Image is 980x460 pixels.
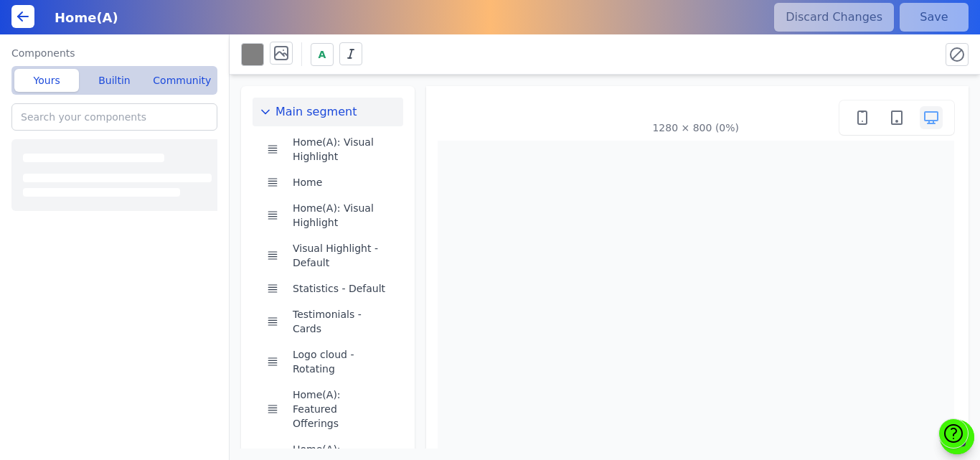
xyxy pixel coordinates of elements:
button: Background color [241,43,264,66]
button: Italics [339,42,362,65]
button: Main segment [253,98,403,126]
span: A [319,47,326,62]
button: Background image [270,42,293,65]
button: Drag to reorder [264,141,281,158]
button: Yours [14,69,79,92]
button: Visual Highlight - Default [287,235,392,276]
input: Search your components [11,103,217,131]
button: Home [287,169,392,195]
button: Drag to reorder [264,174,281,191]
button: Testimonials - Cards [287,301,392,342]
button: Home(A): Visual Highlight [287,195,392,235]
span: Main segment [275,103,357,121]
button: Drag to reorder [264,400,281,418]
button: Builtin [82,69,146,92]
button: Desktop [920,106,943,129]
button: Logo cloud - Rotating [287,342,392,382]
button: Drag to reorder [264,280,281,297]
label: Components [11,46,217,60]
button: A [311,43,334,66]
button: Home(A): Featured Offerings [287,382,392,436]
button: Community [150,69,215,92]
button: Drag to reorder [264,207,281,224]
button: Save [900,3,969,32]
button: Home(A): Visual Highlight [287,129,392,169]
button: Mobile [851,106,874,129]
button: Drag to reorder [264,353,281,370]
div: 1280 × 800 (0%) [652,121,739,135]
button: Statistics - Default [287,276,392,301]
button: Drag to reorder [264,247,281,264]
button: Reset all styles [946,43,969,66]
button: Drag to reorder [264,313,281,330]
button: Tablet [885,106,908,129]
button: Discard Changes [774,3,894,32]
